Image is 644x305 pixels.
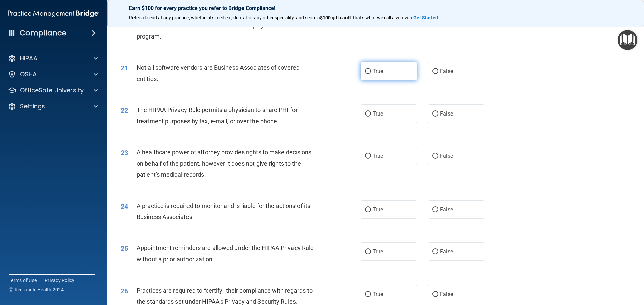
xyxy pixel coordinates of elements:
[373,248,383,255] span: True
[8,7,99,20] img: PMB logo
[45,277,75,284] a: Privacy Policy
[432,249,438,254] input: False
[365,292,371,297] input: True
[365,111,371,117] input: True
[9,286,64,293] span: Ⓒ Rectangle Health 2024
[121,287,128,295] span: 26
[8,54,98,62] a: HIPAA
[137,287,313,305] span: Practices are required to “certify” their compliance with regards to the standards set under HIPA...
[413,15,439,20] a: Get Started
[440,248,453,255] span: False
[20,102,45,110] p: Settings
[618,30,637,50] button: Open Resource Center
[432,154,438,159] input: False
[8,70,98,78] a: OSHA
[413,15,438,20] strong: Get Started
[129,15,320,20] span: Refer a friend at any practice, whether it's medical, dental, or any other speciality, and score a
[373,291,383,297] span: True
[121,244,128,252] span: 25
[373,68,383,74] span: True
[20,28,66,38] h4: Compliance
[373,206,383,213] span: True
[8,102,98,110] a: Settings
[440,291,453,297] span: False
[365,69,371,74] input: True
[129,5,622,11] p: Earn $100 for every practice you refer to Bridge Compliance!
[121,106,128,115] span: 22
[432,292,438,297] input: False
[440,206,453,213] span: False
[365,249,371,254] input: True
[137,202,310,220] span: A practice is required to monitor and is liable for the actions of its Business Associates
[320,15,350,20] strong: $100 gift card
[9,277,37,284] a: Terms of Use
[432,207,438,212] input: False
[365,207,371,212] input: True
[440,68,453,74] span: False
[121,202,128,210] span: 24
[20,86,84,94] p: OfficeSafe University
[121,149,128,157] span: 23
[137,149,311,178] span: A healthcare power of attorney provides rights to make decisions on behalf of the patient, howeve...
[432,111,438,117] input: False
[20,54,37,62] p: HIPAA
[440,110,453,117] span: False
[350,15,413,20] span: ! That's what we call a win-win.
[440,153,453,159] span: False
[137,106,298,125] span: The HIPAA Privacy Rule permits a physician to share PHI for treatment purposes by fax, e-mail, or...
[8,86,98,94] a: OfficeSafe University
[20,70,37,78] p: OSHA
[137,64,300,82] span: Not all software vendors are Business Associates of covered entities.
[137,244,314,262] span: Appointment reminders are allowed under the HIPAA Privacy Rule without a prior authorization.
[121,64,128,72] span: 21
[365,154,371,159] input: True
[373,153,383,159] span: True
[373,110,383,117] span: True
[432,69,438,74] input: False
